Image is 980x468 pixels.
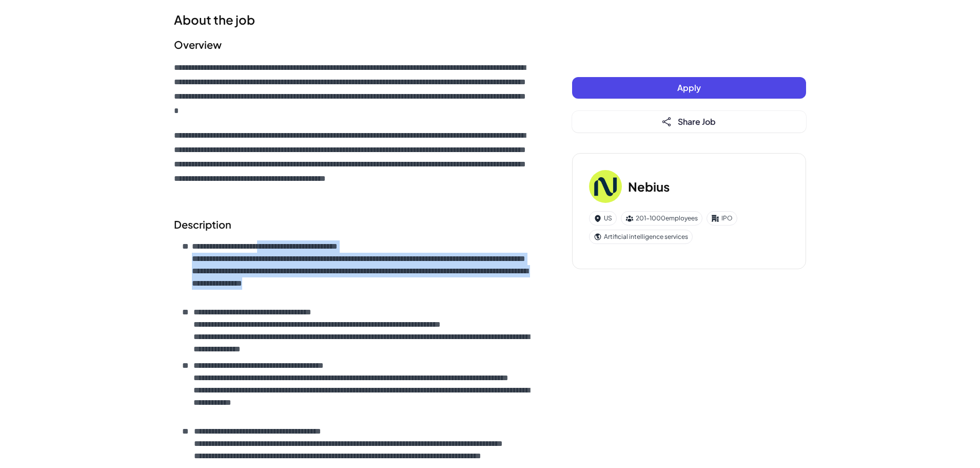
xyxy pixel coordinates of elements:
[572,111,806,133] button: Share Job
[589,230,693,244] div: Artificial intelligence services
[589,211,617,226] div: US
[174,10,531,29] h1: About the job
[174,217,531,232] h2: Description
[678,116,716,127] span: Share Job
[707,211,737,226] div: IPO
[589,170,622,203] img: Ne
[621,211,702,226] div: 201-1000 employees
[572,77,806,99] button: Apply
[174,37,531,52] h2: Overview
[628,177,670,196] h3: Nebius
[677,82,701,93] span: Apply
